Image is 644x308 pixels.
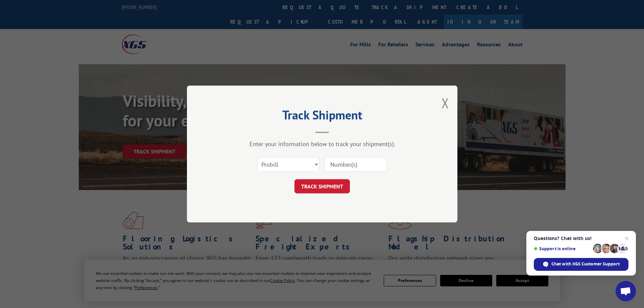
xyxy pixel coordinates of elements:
[325,157,387,171] input: Number(s)
[534,236,628,241] span: Questions? Chat with us!
[442,94,449,112] button: Close modal
[221,110,424,123] h2: Track Shipment
[616,281,636,301] div: Open chat
[534,258,628,271] div: Chat with XGS Customer Support
[221,140,424,148] div: Enter your information below to track your shipment(s).
[534,246,591,251] span: Support is online
[623,234,631,242] span: Close chat
[551,261,620,267] span: Chat with XGS Customer Support
[294,179,350,193] button: TRACK SHIPMENT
